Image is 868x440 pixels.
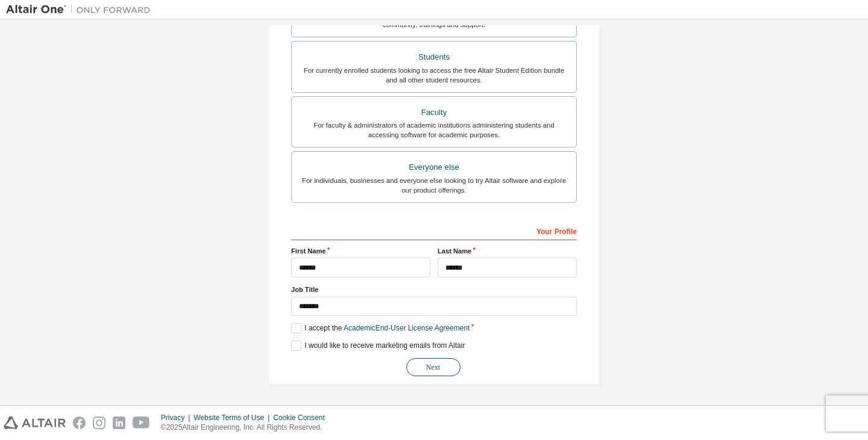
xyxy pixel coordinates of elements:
div: Privacy [161,413,193,423]
p: © 2025 Altair Engineering, Inc. All Rights Reserved. [161,423,332,433]
div: Everyone else [299,159,569,176]
div: Your Profile [291,221,577,240]
img: linkedin.svg [113,417,125,429]
div: For individuals, businesses and everyone else looking to try Altair software and explore our prod... [299,176,569,195]
label: I would like to receive marketing emails from Altair [291,341,465,351]
a: Academic End-User License Agreement [344,324,470,332]
div: Website Terms of Use [193,413,273,423]
div: Cookie Consent [273,413,332,423]
label: First Name [291,246,430,256]
img: youtube.svg [133,417,150,429]
div: Students [299,49,569,66]
div: Faculty [299,104,569,121]
div: For faculty & administrators of academic institutions administering students and accessing softwa... [299,120,569,140]
img: altair_logo.svg [4,417,66,429]
img: facebook.svg [73,417,86,429]
div: For currently enrolled students looking to access the free Altair Student Edition bundle and all ... [299,66,569,85]
label: Last Name [438,246,577,256]
img: instagram.svg [93,417,105,429]
img: Altair One [6,4,157,16]
label: I accept the [291,323,470,333]
button: Next [406,358,461,376]
label: Job Title [291,285,577,294]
